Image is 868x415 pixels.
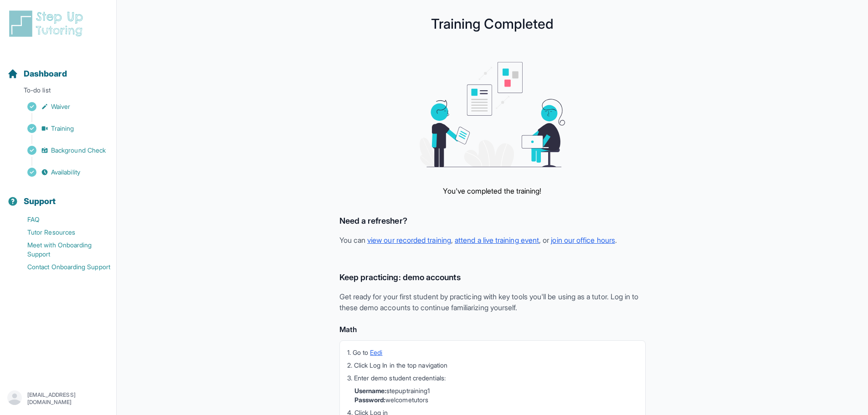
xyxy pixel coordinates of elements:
a: Training [7,122,116,135]
strong: Username: [354,387,387,395]
a: Tutor Resources [7,226,116,239]
a: FAQ [7,213,116,226]
h4: Math [339,324,646,335]
a: Dashboard [7,67,67,80]
button: [EMAIL_ADDRESS][DOMAIN_NAME] [7,390,109,407]
a: Waiver [7,100,116,113]
span: Training [51,124,74,133]
a: Eedi [370,348,382,356]
li: 2. Click Log In in the top navigation [347,361,638,370]
li: stepuptraining1 welcometutors [354,386,638,405]
a: Meet with Onboarding Support [7,239,116,261]
a: Availability [7,166,116,179]
p: Get ready for your first student by practicing with key tools you'll be using as a tutor. Log in ... [339,291,646,313]
a: Contact Onboarding Support [7,261,116,273]
button: Support [4,180,113,211]
p: [EMAIL_ADDRESS][DOMAIN_NAME] [27,391,109,406]
p: To-do list [4,86,113,98]
p: You've completed the training! [443,185,541,196]
h1: Training Completed [135,18,850,29]
span: Waiver [51,102,70,111]
img: logo [7,9,88,38]
strong: Password: [354,396,386,404]
a: view our recorded training [367,236,451,245]
a: attend a live training event [455,236,539,245]
span: Availability [51,168,80,177]
li: 1. Go to [347,348,638,357]
p: You can , , or . [339,235,646,246]
h3: Need a refresher? [339,215,646,227]
button: Dashboard [4,53,113,84]
span: Dashboard [24,67,67,80]
img: meeting graphic [420,62,565,167]
span: Background Check [51,146,106,155]
a: Background Check [7,144,116,157]
li: 3. Enter demo student credentials: [347,374,638,383]
span: Support [24,195,56,208]
h3: Keep practicing: demo accounts [339,271,646,284]
a: join our office hours [551,236,615,245]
